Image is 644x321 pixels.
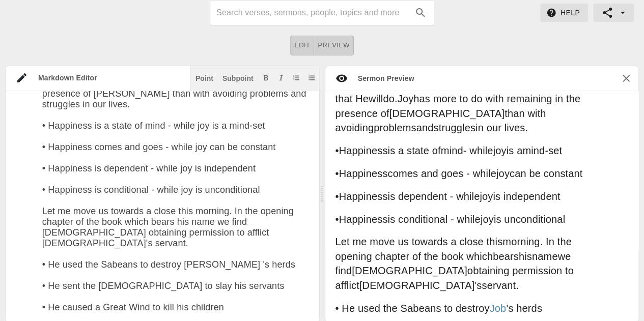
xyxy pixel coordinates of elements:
[28,73,190,83] div: Markdown Editor
[339,167,388,179] span: Happiness
[496,167,510,179] span: joy
[290,36,314,55] button: Edit
[339,213,388,224] span: Happiness
[522,145,545,156] span: mind
[493,145,507,156] span: joy
[434,122,476,133] span: struggles
[374,122,416,133] span: problems
[409,2,432,24] button: search
[318,40,350,51] span: Preview
[335,234,606,292] p: Let me move us towards a close this . In the opening chapter of the book which his we find obtain...
[352,265,467,276] span: [DEMOGRAPHIC_DATA]
[481,213,494,224] span: joy
[294,40,310,51] span: Edit
[306,73,317,83] button: Add unordered list
[261,73,271,83] button: Add bold text
[502,236,540,247] span: morning
[335,212,606,226] p: • is conditional - while is unconditional
[369,93,383,104] span: will
[335,143,606,158] p: • is a state of - while is a -set
[482,279,516,290] span: servant
[193,73,215,83] button: Insert point
[480,190,493,201] span: joy
[195,75,213,82] div: Point
[335,301,606,315] p: • He used the Sabeans to destroy 's herds
[216,5,409,21] input: Search sermons
[222,75,254,82] div: Subpoint
[398,93,414,104] span: Joy
[548,7,580,19] span: Help
[389,108,505,119] span: [DEMOGRAPHIC_DATA]
[339,145,388,156] span: Happiness
[540,4,588,22] button: Help
[290,36,354,55] div: text alignment
[335,189,606,203] p: • is dependent - while is independent
[593,270,632,309] iframe: Drift Widget Chat Controller
[335,166,606,181] p: • comes and goes - while can be constant
[490,302,507,313] span: Job
[493,250,519,261] span: bears
[441,145,463,156] span: mind
[276,73,286,83] button: Add italic text
[359,279,474,290] span: [DEMOGRAPHIC_DATA]
[291,73,301,83] button: Add ordered list
[314,36,354,55] button: Preview
[339,190,388,201] span: Happiness
[348,73,414,83] div: Sermon Preview
[532,250,558,261] span: name
[220,73,256,83] button: Subpoint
